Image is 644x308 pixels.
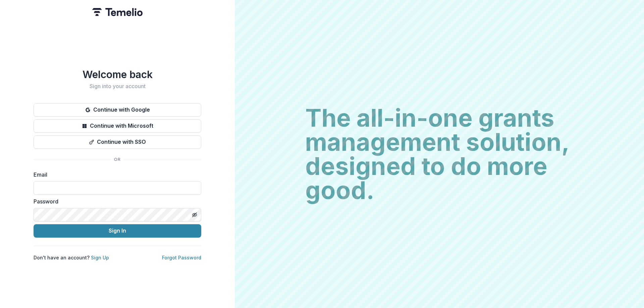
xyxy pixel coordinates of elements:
a: Sign Up [91,255,109,260]
button: Toggle password visibility [189,209,200,220]
button: Sign In [34,224,201,238]
a: Forgot Password [162,255,201,260]
p: Don't have an account? [34,254,109,261]
img: Temelio [92,8,143,16]
button: Continue with Microsoft [34,119,201,133]
button: Continue with SSO [34,135,201,149]
button: Continue with Google [34,103,201,117]
h2: Sign into your account [34,83,201,89]
label: Email [34,171,197,179]
label: Password [34,197,197,205]
h1: Welcome back [34,68,201,80]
